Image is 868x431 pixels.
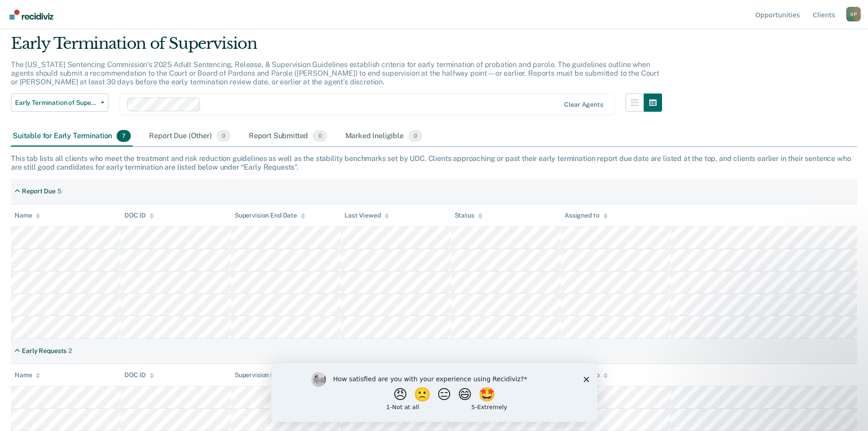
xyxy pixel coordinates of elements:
[22,347,67,355] div: Early Requests
[11,343,76,358] div: Early Requests2
[11,93,108,112] button: Early Termination of Supervision
[313,130,327,142] span: 0
[11,34,662,60] div: Early Termination of Supervision
[147,126,232,146] div: Report Due (Other)0
[408,130,422,142] span: 0
[11,184,65,199] div: Report Due5
[271,363,597,422] iframe: Survey by Kim from Recidiviz
[22,187,56,195] div: Report Due
[11,126,133,146] div: Suitable for Early Termination7
[15,371,40,379] div: Name
[117,130,131,142] span: 7
[235,212,305,219] div: Supervision End Date
[344,212,389,219] div: Last Viewed
[235,371,305,379] div: Supervision End Date
[455,212,483,219] div: Status
[11,60,659,86] p: The [US_STATE] Sentencing Commission’s 2025 Adult Sentencing, Release, & Supervision Guidelines e...
[247,126,329,146] div: Report Submitted0
[564,101,603,109] div: Clear agents
[10,10,53,20] img: Recidiviz
[344,126,425,146] div: Marked Ineligible0
[216,130,231,142] span: 0
[124,212,154,219] div: DOC ID
[15,212,40,219] div: Name
[68,347,72,355] div: 2
[15,99,97,107] span: Early Termination of Supervision
[565,212,607,219] div: Assigned to
[124,371,154,379] div: DOC ID
[846,7,861,21] button: Profile dropdown button
[846,7,861,21] div: S P
[11,154,857,171] div: This tab lists all clients who meet the treatment and risk reduction guidelines as well as the st...
[57,187,62,195] div: 5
